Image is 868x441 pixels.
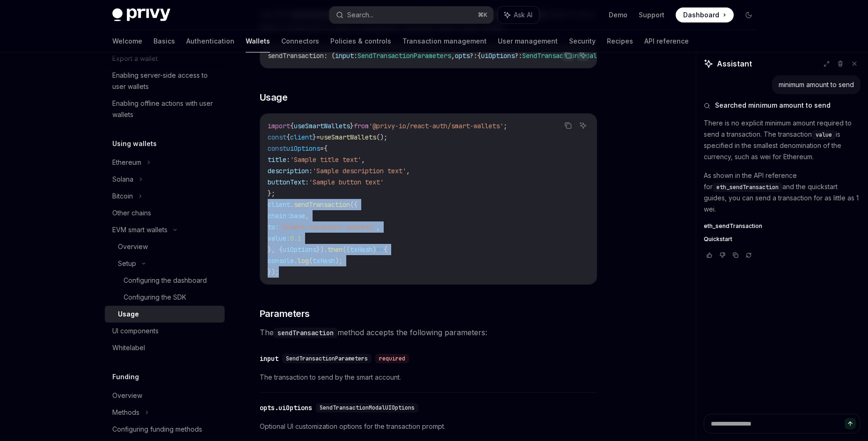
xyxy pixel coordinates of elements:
a: User management [498,30,558,52]
span: { [477,51,481,60]
span: : [354,51,357,60]
div: Configuring funding methods [112,424,202,435]
span: value: [268,234,290,243]
span: Quickstart [704,235,732,243]
div: minimum amount to send [779,80,854,89]
a: Other chains [105,205,225,221]
span: (); [376,133,387,141]
span: eth_sendTransaction [716,184,779,191]
a: Quickstart [704,235,861,243]
a: Security [569,30,596,52]
span: . [290,200,294,209]
h5: Funding [112,371,139,382]
span: useSmartWallets [294,122,350,130]
span: description: [268,167,313,175]
div: Ethereum [112,157,141,168]
span: , [406,167,410,175]
a: Overview [105,387,225,404]
button: Searched minimum amount to send [704,101,861,110]
div: Enabling server-side access to user wallets [112,70,219,92]
span: ({ [350,200,357,209]
span: to: [268,223,279,231]
a: Welcome [112,30,142,52]
span: } [313,133,316,141]
span: sendTransaction [268,51,324,60]
span: 'Sample description text' [313,167,406,175]
div: UI components [112,325,159,337]
span: console [268,257,294,265]
span: ?: [470,51,477,60]
span: client [268,200,290,209]
a: Usage [105,306,225,323]
a: Wallets [246,30,270,52]
span: uiOptions [283,245,316,254]
div: Overview [112,390,142,401]
button: Copy the contents from the code block [562,119,574,132]
span: . [294,257,298,265]
span: }). [316,245,328,254]
button: Send message [845,418,856,429]
a: Authentication [186,30,234,52]
span: '@privy-io/react-auth/smart-wallets' [369,122,503,130]
span: { [384,245,387,254]
span: }); [268,268,279,276]
span: ; [503,122,507,130]
span: useSmartWallets [320,133,376,141]
span: 0.1 [290,234,301,243]
span: ?: [515,51,522,60]
div: Usage [118,309,139,320]
span: Dashboard [683,10,719,20]
span: SendTransactionModalUIOptions [320,404,415,412]
button: Ask AI [498,7,539,23]
span: title: [268,155,290,164]
div: Methods [112,407,139,418]
span: 'insert-recipient-address' [279,223,376,231]
span: opts [455,51,470,60]
span: } [350,122,354,130]
span: const [268,144,286,153]
code: sendTransaction [274,328,337,338]
span: ( [309,257,313,265]
span: sendTransaction [294,200,350,209]
span: SendTransactionParameters [357,51,451,60]
div: Solana [112,174,133,185]
span: log [298,257,309,265]
a: Configuring the dashboard [105,272,225,289]
div: EVM smart wallets [112,224,168,235]
span: => [376,245,384,254]
button: Copy the contents from the code block [562,49,574,61]
a: Demo [609,10,627,20]
a: Configuring funding methods [105,421,225,438]
span: ) [372,245,376,254]
div: Search... [347,9,373,21]
span: value [816,131,832,139]
span: : ( [324,51,335,60]
span: = [316,133,320,141]
span: SendTransactionParameters [286,355,368,362]
span: , [376,223,380,231]
a: Recipes [607,30,633,52]
span: const [268,133,286,141]
span: client [290,133,313,141]
a: Connectors [281,30,319,52]
a: Enabling server-side access to user wallets [105,67,225,95]
span: uiOptions [481,51,515,60]
a: Basics [153,30,175,52]
span: , [305,212,309,220]
span: Optional UI customization options for the transaction prompt. [260,421,597,432]
span: base [290,212,305,220]
span: }; [268,189,275,198]
span: { [324,144,328,153]
div: Configuring the SDK [124,292,186,303]
div: Setup [118,258,136,269]
span: Assistant [717,58,752,69]
span: Parameters [260,307,310,320]
span: chain: [268,212,290,220]
p: There is no explicit minimum amount required to send a transaction. The transaction is specified ... [704,118,861,162]
a: eth_sendTransaction [704,222,861,230]
button: Search...⌘K [329,7,493,23]
span: = [320,144,324,153]
span: The transaction to send by the smart account. [260,372,597,383]
a: Policies & controls [330,30,391,52]
button: Ask AI [577,49,589,61]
